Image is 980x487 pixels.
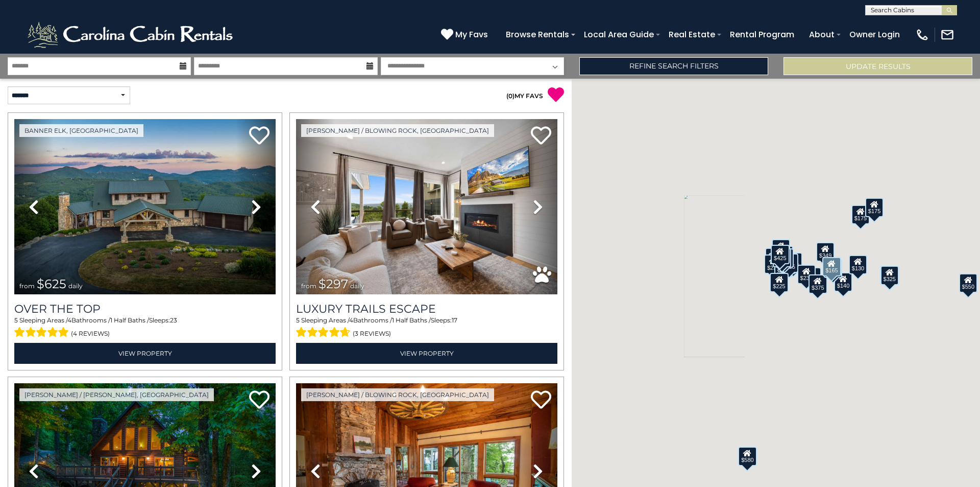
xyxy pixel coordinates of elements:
[318,276,348,291] span: $297
[68,282,83,290] span: daily
[71,327,110,340] span: (4 reviews)
[531,389,551,411] a: Add to favorites
[296,119,557,294] img: thumbnail_168695581.jpeg
[579,57,768,75] a: Refine Search Filters
[350,282,364,290] span: daily
[249,389,269,411] a: Add to favorites
[14,119,276,294] img: thumbnail_167153549.jpeg
[506,92,514,100] span: ( )
[775,248,794,267] div: $165
[797,264,816,284] div: $230
[579,26,659,43] a: Local Area Guide
[808,274,827,293] div: $375
[824,258,842,277] div: $480
[531,125,551,147] a: Add to favorites
[296,316,557,340] div: Sleeping Areas / Bathrooms / Sleeps:
[14,316,18,324] span: 5
[849,255,867,274] div: $130
[834,272,852,292] div: $140
[19,124,143,137] a: Banner Elk, [GEOGRAPHIC_DATA]
[441,28,491,41] a: My Favs
[301,388,494,401] a: [PERSON_NAME] / Blowing Rock, [GEOGRAPHIC_DATA]
[508,92,512,100] span: 0
[14,343,276,364] a: View Property
[296,302,557,316] a: Luxury Trails Escape
[771,245,789,264] div: $425
[506,92,543,100] a: (0)MY FAVS
[14,302,276,316] a: Over The Top
[501,26,574,43] a: Browse Rentals
[959,273,977,292] div: $550
[851,204,870,224] div: $175
[865,198,884,217] div: $175
[772,239,790,259] div: $125
[249,125,269,147] a: Add to favorites
[301,124,494,137] a: [PERSON_NAME] / Blowing Rock, [GEOGRAPHIC_DATA]
[392,316,431,324] span: 1 Half Baths /
[452,316,457,324] span: 17
[110,316,149,324] span: 1 Half Baths /
[780,253,798,273] div: $215
[773,248,791,267] div: $535
[26,19,237,50] img: White-1-2.png
[844,26,905,43] a: Owner Login
[296,316,300,324] span: 5
[804,26,840,43] a: About
[170,316,177,324] span: 23
[725,26,799,43] a: Rental Program
[455,28,488,41] span: My Favs
[349,316,353,324] span: 4
[19,388,214,401] a: [PERSON_NAME] / [PERSON_NAME], [GEOGRAPHIC_DATA]
[822,257,841,276] div: $165
[19,282,35,290] span: from
[296,343,557,364] a: View Property
[770,273,788,292] div: $225
[783,57,972,75] button: Update Results
[764,254,782,274] div: $230
[816,242,835,261] div: $349
[940,28,954,42] img: mail-regular-white.png
[37,276,66,291] span: $625
[880,265,899,285] div: $325
[738,446,756,466] div: $580
[301,282,316,290] span: from
[14,316,276,340] div: Sleeping Areas / Bathrooms / Sleeps:
[774,258,793,277] div: $185
[664,26,720,43] a: Real Estate
[67,316,71,324] span: 4
[915,28,929,42] img: phone-regular-white.png
[353,327,391,340] span: (3 reviews)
